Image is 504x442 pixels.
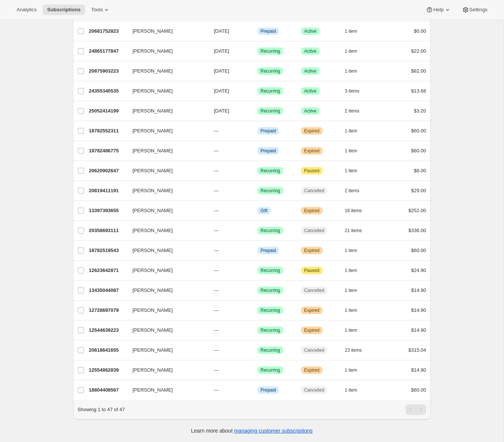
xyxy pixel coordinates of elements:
span: 1 item [345,48,357,54]
p: 13435044087 [89,287,126,294]
span: Recurring [260,68,280,74]
button: [PERSON_NAME] [128,304,203,316]
span: --- [214,168,219,173]
span: $14.90 [411,307,426,313]
span: Active [304,28,317,34]
span: $14.90 [411,327,426,333]
span: [PERSON_NAME] [132,267,173,274]
span: [PERSON_NAME] [132,27,173,35]
span: $60.00 [411,387,426,393]
span: $14.90 [411,367,426,373]
span: Cancelled [304,387,324,393]
nav: Pagination [405,404,426,415]
button: 1 item [345,146,365,156]
button: [PERSON_NAME] [128,324,203,336]
button: Tools [87,5,115,15]
div: 13435044087[PERSON_NAME]---SuccessRecurringCancelled1 item$14.90 [89,285,426,296]
span: [PERSON_NAME] [132,346,173,354]
span: Recurring [260,188,280,194]
span: Active [304,108,317,114]
button: 23 items [345,345,370,355]
span: --- [214,208,219,213]
button: Settings [457,5,492,15]
span: Recurring [260,108,280,114]
div: 20358693111[PERSON_NAME]---SuccessRecurringCancelled21 items$336.00 [89,225,426,236]
button: 2 items [345,185,368,196]
span: Active [304,88,317,94]
div: 20620902647[PERSON_NAME]---SuccessRecurringAttentionPaused1 item$8.00 [89,166,426,176]
span: 1 item [345,68,357,74]
button: 21 items [345,225,370,236]
div: 18782552311[PERSON_NAME]---InfoPrepaidWarningExpired1 item$60.00 [89,126,426,136]
span: Recurring [260,367,280,373]
span: 1 item [345,148,357,154]
span: Cancelled [304,188,324,194]
button: 1 item [345,66,365,76]
button: 3 items [345,86,368,96]
a: managing customer subscriptions [234,428,313,434]
p: 12544639223 [89,327,126,334]
button: [PERSON_NAME] [128,344,203,356]
p: 24865177847 [89,47,126,55]
span: [PERSON_NAME] [132,67,173,75]
span: $82.00 [411,68,426,74]
p: Showing 1 to 47 of 47 [78,406,125,413]
span: 2 items [345,108,359,114]
span: 23 items [345,347,362,353]
div: 18782519543[PERSON_NAME]---InfoPrepaidWarningExpired1 item$60.00 [89,245,426,256]
span: Subscriptions [47,7,81,13]
span: Expired [304,148,320,154]
span: 1 item [345,267,357,273]
span: [DATE] [214,28,229,34]
span: Expired [304,307,320,313]
div: 20618641655[PERSON_NAME]---SuccessRecurringCancelled23 items$315.04 [89,345,426,355]
span: Expired [304,128,320,134]
span: Gift [260,208,268,214]
button: 1 item [345,285,365,296]
div: 18804408567[PERSON_NAME]---InfoPrepaidCancelled1 item$60.00 [89,385,426,395]
div: 12623642871[PERSON_NAME]---SuccessRecurringAttentionPaused1 item$24.90 [89,265,426,276]
span: Prepaid [260,128,276,134]
span: [PERSON_NAME] [132,187,173,194]
p: 20358693111 [89,227,126,234]
button: [PERSON_NAME] [128,25,203,37]
span: $315.04 [408,347,426,353]
span: $0.00 [414,28,426,34]
p: 12728697079 [89,307,126,314]
p: 18782519543 [89,247,126,254]
span: 1 item [345,248,357,254]
span: [PERSON_NAME] [132,247,173,254]
p: 18782486775 [89,147,126,155]
p: 18804408567 [89,386,126,394]
span: 2 items [345,188,359,194]
span: [DATE] [214,88,229,94]
span: [PERSON_NAME] [132,307,173,314]
span: 1 item [345,327,357,333]
p: Learn more about [191,427,313,434]
p: 24355340535 [89,87,126,95]
p: 20620902647 [89,167,126,175]
div: 12544639223[PERSON_NAME]---SuccessRecurringWarningExpired1 item$14.90 [89,325,426,336]
div: 20681752823[PERSON_NAME][DATE]InfoPrepaidSuccessActive1 item$0.00 [89,26,426,36]
button: [PERSON_NAME] [128,185,203,197]
span: Recurring [260,287,280,293]
span: $252.00 [408,208,426,213]
span: Expired [304,248,320,254]
span: [PERSON_NAME] [132,327,173,334]
span: $29.00 [411,188,426,193]
p: 20618641655 [89,346,126,354]
button: [PERSON_NAME] [128,85,203,97]
button: [PERSON_NAME] [128,125,203,137]
button: [PERSON_NAME] [128,245,203,257]
button: [PERSON_NAME] [128,364,203,376]
span: --- [214,188,219,193]
span: Recurring [260,267,280,273]
span: [DATE] [214,108,229,114]
div: 18782486775[PERSON_NAME]---InfoPrepaidWarningExpired1 item$60.00 [89,146,426,156]
span: [PERSON_NAME] [132,87,173,95]
span: [PERSON_NAME] [132,107,173,115]
span: [PERSON_NAME] [132,287,173,294]
span: 1 item [345,168,357,174]
div: 12728697079[PERSON_NAME]---SuccessRecurringWarningExpired1 item$14.90 [89,305,426,316]
button: [PERSON_NAME] [128,105,203,117]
